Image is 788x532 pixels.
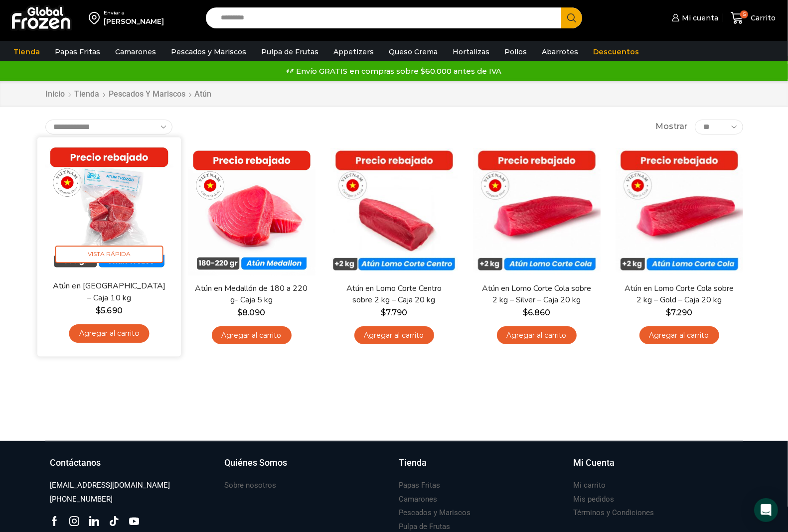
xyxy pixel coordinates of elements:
[55,246,163,263] span: Vista Rápida
[104,16,164,26] div: [PERSON_NAME]
[104,9,164,16] div: Enviar a
[381,308,386,317] span: $
[588,42,644,61] a: Descuentos
[195,89,212,99] h1: Atún
[666,308,671,317] span: $
[499,42,532,61] a: Pollos
[50,42,105,61] a: Papas Fritas
[336,283,451,306] a: Atún en Lomo Corte Centro sobre 2 kg – Caja 20 kg
[399,506,471,520] a: Pescados y Mariscos
[679,13,718,23] span: Mi cuenta
[8,42,45,61] a: Tienda
[399,494,438,505] h3: Camarones
[574,493,615,506] a: Mis pedidos
[574,479,606,492] a: Mi carrito
[69,324,149,343] a: Agregar al carrito: “Atún en Trozos - Caja 10 kg”
[399,480,441,491] h3: Papas Fritas
[574,494,615,505] h3: Mis pedidos
[354,326,434,345] a: Agregar al carrito: “Atún en Lomo Corte Centro sobre 2 kg - Caja 20 kg”
[50,493,113,506] a: [PHONE_NUMBER]
[225,456,389,479] a: Quiénes Somos
[622,283,736,306] a: Atún en Lomo Corte Cola sobre 2 kg – Gold – Caja 20 kg
[574,456,738,479] a: Mi Cuenta
[96,305,122,315] bdi: 5.690
[523,308,528,317] span: $
[45,120,172,134] select: Pedido de la tienda
[639,326,719,345] a: Agregar al carrito: “Atún en Lomo Corte Cola sobre 2 kg - Gold – Caja 20 kg”
[523,308,550,317] bdi: 6.860
[225,479,277,492] a: Sobre nosotros
[561,7,582,28] button: Search button
[381,308,407,317] bdi: 7.790
[399,508,471,518] h3: Pescados y Mariscos
[50,456,101,469] h3: Contáctanos
[89,9,104,26] img: address-field-icon.svg
[50,480,170,491] h3: [EMAIL_ADDRESS][DOMAIN_NAME]
[238,308,266,317] bdi: 8.090
[399,522,451,532] h3: Pulpa de Frutas
[109,89,186,100] a: Pescados y Mariscos
[225,456,288,469] h3: Quiénes Somos
[166,42,251,61] a: Pescados y Mariscos
[225,480,277,491] h3: Sobre nosotros
[194,283,309,306] a: Atún en Medallón de 180 a 220 g- Caja 5 kg
[399,456,427,469] h3: Tienda
[740,10,748,18] span: 5
[748,13,776,23] span: Carrito
[655,121,687,133] span: Mostrar
[50,479,170,492] a: [EMAIL_ADDRESS][DOMAIN_NAME]
[45,89,212,100] nav: Breadcrumb
[328,42,379,61] a: Appetizers
[666,308,692,317] bdi: 7.290
[256,42,323,61] a: Pulpa de Frutas
[574,508,654,518] h3: Términos y Condiciones
[574,480,606,491] h3: Mi carrito
[728,6,778,30] a: 5 Carrito
[479,283,594,306] a: Atún en Lomo Corte Cola sobre 2 kg – Silver – Caja 20 kg
[399,456,564,479] a: Tienda
[45,89,66,100] a: Inicio
[50,456,215,479] a: Contáctanos
[96,305,101,315] span: $
[212,326,292,345] a: Agregar al carrito: “Atún en Medallón de 180 a 220 g- Caja 5 kg”
[497,326,577,345] a: Agregar al carrito: “Atún en Lomo Corte Cola sobre 2 kg - Silver - Caja 20 kg”
[399,479,441,492] a: Papas Fritas
[74,89,100,100] a: Tienda
[537,42,583,61] a: Abarrotes
[50,494,113,505] h3: [PHONE_NUMBER]
[448,42,494,61] a: Hortalizas
[669,8,718,28] a: Mi cuenta
[574,506,654,520] a: Términos y Condiciones
[51,280,166,304] a: Atún en [GEOGRAPHIC_DATA] – Caja 10 kg
[399,493,438,506] a: Camarones
[754,498,778,522] div: Open Intercom Messenger
[384,42,443,61] a: Queso Crema
[110,42,161,61] a: Camarones
[238,308,243,317] span: $
[574,456,615,469] h3: Mi Cuenta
